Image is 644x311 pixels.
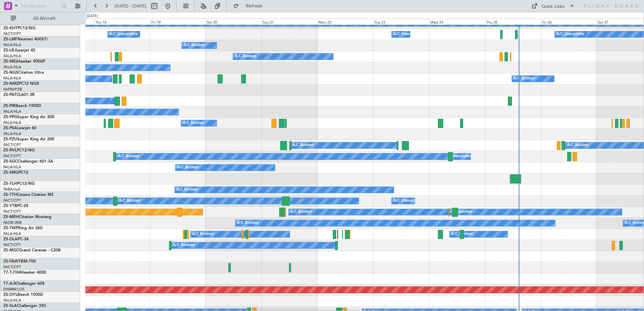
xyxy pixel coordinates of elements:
a: FALA/HLA [3,231,21,236]
a: ZS-NGSCitation Ultra [3,71,44,75]
div: Fri 19 [150,19,206,25]
div: Fri 26 [541,19,597,25]
div: A/C Booked [183,118,204,128]
span: ZS-PAT [3,93,17,97]
a: FALA/HLA [3,54,21,59]
div: A/C Booked [235,51,256,62]
span: ZS-PPG [3,115,17,119]
span: ZS-KHT [3,26,18,30]
a: ZS-RVLPC12/NG [3,148,35,152]
span: T7-AJI [3,282,15,286]
a: FALA/HLA [3,109,21,114]
a: ZS-KHTPC12/NG [3,26,35,30]
a: FALA/HLA [3,131,21,136]
a: ZS-YTBPC-24 [3,204,28,208]
a: ZS-LMFNextant 400XTi [3,37,47,41]
a: ZS-TTHCessna Citation M2 [3,193,54,197]
div: A/C Booked [192,229,214,239]
div: [DATE] [87,13,98,19]
a: FACT/CPT [3,198,21,203]
a: ZS-DLAPC-24 [3,237,29,241]
div: Wed 24 [429,19,485,25]
span: ZS-MRH [3,215,19,219]
div: A/C Booked [119,196,140,206]
span: ZS-SLA [3,304,17,308]
button: Refresh [230,1,270,11]
span: ZS-TWP [3,226,18,230]
a: ZS-OYLBeech 1900D [3,293,43,297]
div: Thu 18 [94,19,150,25]
a: ZS-TLHPC12/NG [3,182,35,186]
span: ZS-YTB [3,204,17,208]
span: ZS-PZU [3,137,17,141]
a: ZS-NMZPC12 NGX [3,82,39,86]
div: A/C Booked [237,218,258,228]
span: ZS-FAW [3,260,19,264]
div: Thu 25 [485,19,541,25]
a: FACT/CPT [3,142,21,147]
a: ZS-MGCGrand Caravan - C208 [3,248,61,252]
div: A/C Booked [173,240,194,250]
a: ZS-TWPKing Air 260 [3,226,42,230]
button: All Aircraft [7,13,73,24]
span: ZS-TTH [3,193,17,197]
div: A/C Booked [567,140,588,150]
span: ZS-NMZ [3,82,19,86]
a: FACT/CPT [3,209,21,214]
a: FALA/HLA [3,165,21,170]
a: ZS-FAWTBM-700 [3,260,36,264]
a: ZS-SGCChallenger 601-3A [3,160,53,164]
a: FALA/HLA [3,298,21,303]
a: T7-TJ104Hawker 4000 [3,271,46,275]
a: ZS-PIRBeech 1900D [3,104,41,108]
a: ZS-PATCL601-3R [3,93,35,97]
a: FABA/null [3,187,20,192]
div: A/C Booked [451,229,473,239]
a: ZS-MRHCitation Mustang [3,215,52,219]
div: Sun 21 [261,19,317,25]
span: ZS-SGC [3,160,18,164]
div: A/C Unavailable [393,196,421,206]
div: A/C Unavailable [556,29,584,39]
a: ZS-PSALearjet 60 [3,126,36,130]
a: DNMM/LOS [3,287,24,292]
span: ZS-MIG [3,60,17,64]
span: ZS-DLA [3,237,18,241]
div: Quick Links [542,3,565,10]
div: A/C Unavailable [393,29,421,39]
div: A/C Booked [514,74,535,84]
a: FALA/HLA [3,42,21,47]
div: A/C Unavailable [109,29,137,39]
span: Refresh [240,4,268,8]
div: Sat 20 [205,19,261,25]
div: A/C Booked [290,207,312,217]
span: ZS-SMG [3,171,19,175]
span: All Aircraft [18,16,71,21]
a: FACT/CPT [3,153,21,159]
span: ZS-TLH [3,182,17,186]
div: A/C Unavailable [444,151,472,162]
a: FALA/HLA [3,76,21,81]
a: ZS-SMGPC12 [3,171,28,175]
div: Tue 23 [373,19,429,25]
span: ZS-PSA [3,126,17,130]
span: ZS-MGC [3,248,19,252]
div: A/C Booked [184,40,205,50]
a: T7-AJIChallenger 604 [3,282,44,286]
a: FACT/CPT [3,242,21,247]
span: ZS-PIR [3,104,15,108]
a: FAOR/JNB [3,220,22,225]
a: ZS-MIGHawker 900XP [3,60,45,64]
span: ZS-NGS [3,71,18,75]
span: ZS-LRJ [3,48,16,53]
div: A/C Booked [118,151,139,162]
a: ZS-LRJLearjet 45 [3,48,35,53]
div: A/C Booked [177,163,198,173]
a: FACT/CPT [3,31,21,36]
div: Mon 22 [317,19,373,25]
span: ZS-RVL [3,148,17,152]
a: FALA/HLA [3,120,21,125]
div: A/C Booked [451,207,472,217]
span: ZS-OYL [3,293,18,297]
a: ZS-SLAChallenger 350 [3,304,46,308]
